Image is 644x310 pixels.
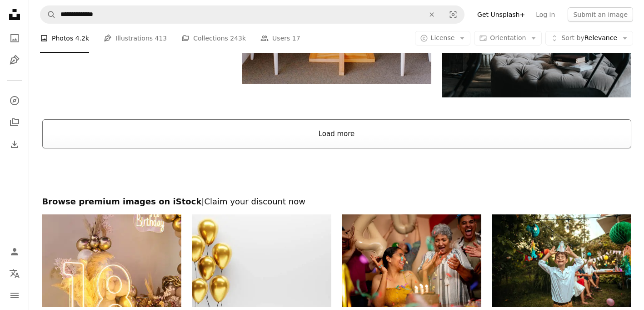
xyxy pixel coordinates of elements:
span: 413 [155,33,167,43]
h2: Browse premium images on iStock [42,196,631,207]
a: Log in / Sign up [5,243,24,261]
span: Relevance [561,34,617,43]
button: Sort byRelevance [545,31,633,46]
button: Visual search [442,6,464,23]
img: Birthday boy [492,214,631,307]
a: Log in [530,7,560,22]
span: | Claim your discount now [201,197,305,206]
button: Load more [42,119,631,148]
a: Collections [5,113,24,132]
a: Explore [5,91,24,110]
img: Mature woman celebrating birthday with family at home [342,214,481,307]
button: Menu [5,286,24,305]
span: 243k [230,33,246,43]
a: Home — Unsplash [5,5,24,25]
a: Get Unsplash+ [472,7,530,22]
button: Submit an image [568,7,633,22]
a: Collections 243k [181,24,246,53]
button: Search Unsplash [40,6,56,23]
span: Orientation [490,34,526,41]
form: Find visuals sitewide [40,5,464,24]
button: Language [5,264,24,283]
button: Clear [422,6,442,23]
a: Users 17 [260,24,300,53]
img: Elegant 18th Birthday Decoration with Balloon Arrangement and Neon Numbers [42,214,181,307]
button: License [415,31,471,46]
span: Sort by [561,34,584,41]
span: 17 [292,33,300,43]
a: Illustrations 413 [104,24,167,53]
button: Orientation [474,31,542,46]
a: Photos [5,29,24,47]
a: Illustrations [5,51,24,69]
a: Download History [5,135,24,153]
img: golden balloons isolated on white background, gold foil balloon with empty space, for birthday, a... [192,214,331,307]
span: License [431,34,455,41]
